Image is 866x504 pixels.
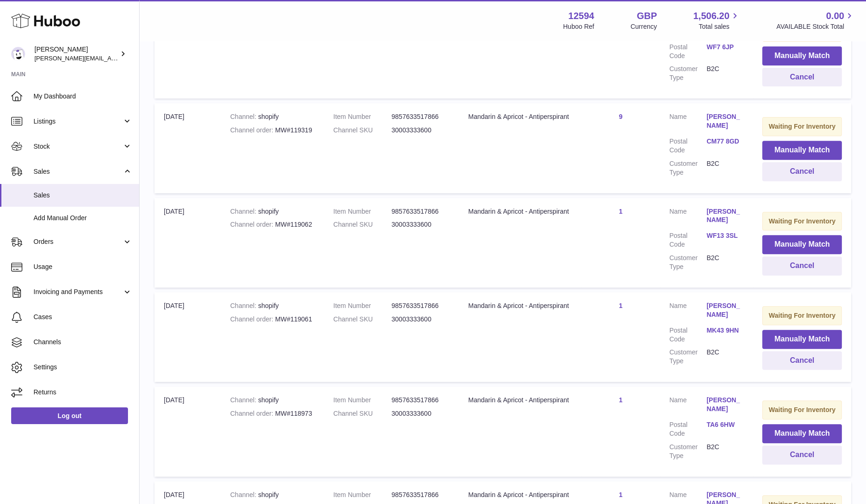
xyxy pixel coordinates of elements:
dt: Customer Type [669,65,706,82]
a: 1 [619,302,623,309]
button: Cancel [762,162,842,181]
span: Orders [34,237,122,246]
strong: 12594 [568,10,594,22]
dt: Item Number [333,491,391,499]
span: 0.00 [826,10,844,22]
div: Mandarin & Apricot - Antiperspirant [468,207,572,216]
button: Manually Match [762,141,842,160]
strong: Channel [230,302,258,309]
button: Cancel [762,256,842,275]
dd: B2C [706,443,744,460]
a: WF13 3SL [706,231,744,240]
dd: 9857633517866 [391,207,450,216]
a: [PERSON_NAME] [706,112,744,130]
a: [PERSON_NAME] [706,301,744,319]
div: Currency [631,22,657,31]
dt: Item Number [333,301,391,310]
div: [PERSON_NAME] [34,45,118,63]
span: Invoicing and Payments [34,288,122,296]
td: [DATE] [154,198,221,288]
dt: Item Number [333,396,391,405]
dt: Postal Code [669,231,706,249]
button: Manually Match [762,235,842,254]
a: WF7 6JP [706,43,744,52]
strong: Channel [230,396,258,404]
dt: Customer Type [669,443,706,460]
a: 1,506.20 Total sales [693,10,740,31]
div: shopify [230,207,315,216]
button: Manually Match [762,46,842,65]
dt: Name [669,396,706,416]
a: Log out [11,407,128,424]
button: Manually Match [762,424,842,443]
dt: Name [669,112,706,132]
span: Cases [34,313,132,321]
span: Total sales [698,22,740,31]
button: Cancel [762,68,842,87]
div: shopify [230,491,315,499]
div: Mandarin & Apricot - Antiperspirant [468,396,572,405]
dd: 9857633517866 [391,396,450,405]
div: MW#119319 [230,126,315,135]
strong: Channel order [230,410,275,417]
div: Mandarin & Apricot - Antiperspirant [468,491,572,499]
span: Returns [34,388,132,397]
dd: B2C [706,254,744,271]
dt: Name [669,207,706,227]
a: CM77 8GD [706,137,744,146]
div: Mandarin & Apricot - Antiperspirant [468,112,572,121]
dt: Item Number [333,112,391,121]
a: TA6 6HW [706,420,744,429]
button: Cancel [762,351,842,370]
strong: Channel order [230,315,275,323]
dd: B2C [706,159,744,177]
span: Channels [34,338,132,347]
strong: Waiting For Inventory [769,123,835,130]
dt: Channel SKU [333,220,391,229]
a: [PERSON_NAME] [706,207,744,225]
dd: 9857633517866 [391,301,450,310]
a: 1 [619,396,623,404]
span: 1,506.20 [693,10,730,22]
dt: Channel SKU [333,409,391,418]
dt: Postal Code [669,43,706,60]
dt: Item Number [333,207,391,216]
dd: 30003333600 [391,220,450,229]
span: Usage [34,262,132,271]
a: 9 [619,113,623,120]
span: My Dashboard [34,92,132,101]
img: owen@wearemakewaves.com [11,47,25,61]
dt: Customer Type [669,348,706,366]
strong: Channel [230,113,258,120]
dt: Channel SKU [333,126,391,135]
strong: Waiting For Inventory [769,312,835,319]
dt: Customer Type [669,159,706,177]
span: Stock [34,142,122,151]
dd: B2C [706,348,744,366]
a: 0.00 AVAILABLE Stock Total [776,10,855,31]
div: MW#119062 [230,220,315,229]
span: Settings [34,363,132,372]
strong: GBP [637,10,657,22]
strong: Channel order [230,221,275,228]
td: [DATE] [154,292,221,382]
button: Manually Match [762,330,842,349]
dd: 9857633517866 [391,112,450,121]
div: Huboo Ref [563,22,594,31]
td: [DATE] [154,386,221,476]
strong: Channel [230,491,258,498]
span: Add Manual Order [34,214,132,223]
span: Sales [34,191,132,200]
dt: Name [669,301,706,321]
span: Listings [34,117,122,126]
span: [PERSON_NAME][EMAIL_ADDRESS][DOMAIN_NAME] [34,54,187,62]
a: 1 [619,208,623,215]
strong: Waiting For Inventory [769,406,835,413]
strong: Waiting For Inventory [769,217,835,225]
dt: Customer Type [669,254,706,271]
div: MW#118973 [230,409,315,418]
button: Cancel [762,445,842,465]
a: [PERSON_NAME] [706,396,744,413]
a: MK43 9HN [706,326,744,335]
td: [DATE] [154,103,221,193]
